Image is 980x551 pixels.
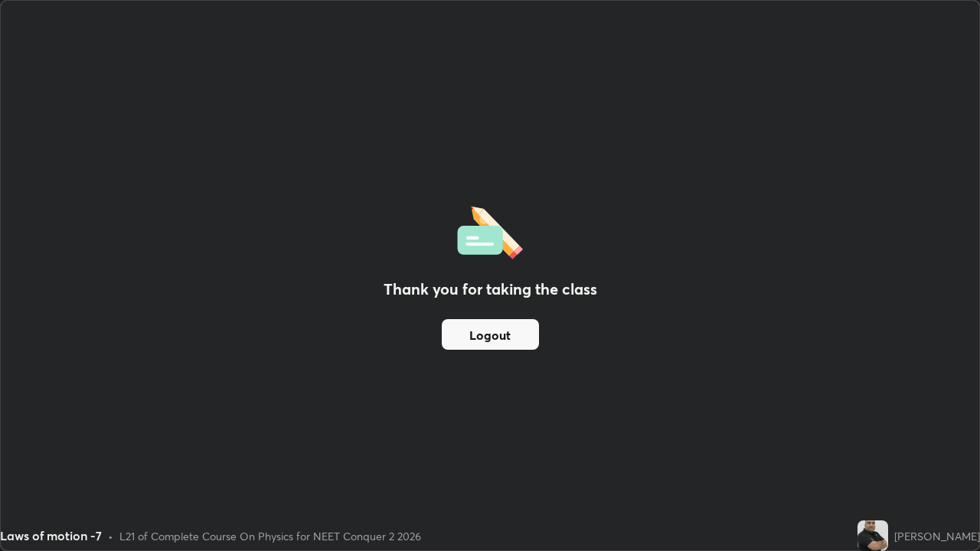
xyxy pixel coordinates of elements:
h2: Thank you for taking the class [384,278,597,301]
div: L21 of Complete Course On Physics for NEET Conquer 2 2026 [119,528,421,544]
img: offlineFeedback.1438e8b3.svg [457,201,523,259]
button: Logout [442,319,539,350]
img: eacf0803778e41e7b506779bab53d040.jpg [857,520,888,551]
div: • [108,528,113,544]
div: [PERSON_NAME] [894,528,980,544]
